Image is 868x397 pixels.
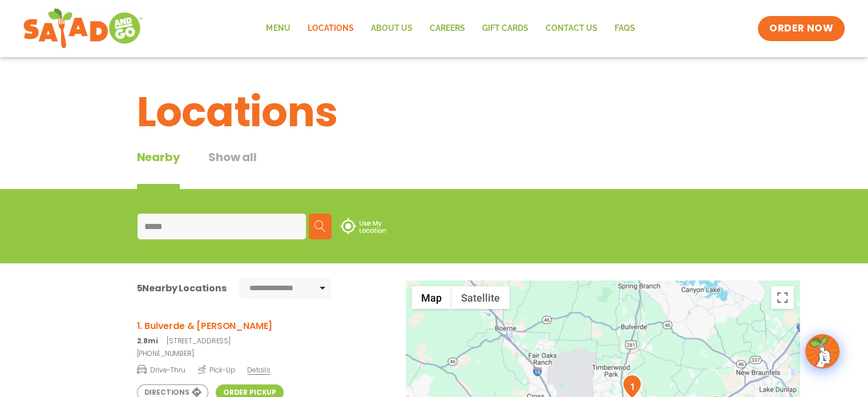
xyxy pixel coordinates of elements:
a: [PHONE_NUMBER] [137,348,382,359]
img: use-location.svg [340,218,386,234]
div: Tabbed content [137,149,285,189]
h3: 1. Bulverde & [PERSON_NAME] [137,319,382,333]
img: search.svg [314,220,326,232]
nav: Menu [257,15,643,42]
a: 1. Bulverde & [PERSON_NAME] 2.8mi[STREET_ADDRESS] [137,319,382,346]
h1: Locations [137,81,732,143]
span: Drive-Thru [137,364,185,375]
span: 5 [137,282,143,295]
div: Nearby Locations [137,281,227,295]
a: About Us [362,15,421,42]
div: Nearby [137,149,180,189]
button: Show all [208,149,256,189]
img: new-SAG-logo-768×292 [23,6,143,51]
button: Show satellite imagery [451,286,510,309]
strong: 2.8mi [137,336,158,346]
span: ORDER NOW [769,22,833,35]
img: wpChatIcon [806,335,838,367]
button: Toggle fullscreen view [771,286,794,309]
a: Careers [421,15,473,42]
button: Show street map [411,286,451,309]
a: Locations [298,15,362,42]
a: ORDER NOW [758,16,845,41]
a: Menu [257,15,298,42]
span: Details [247,365,270,375]
span: Pick-Up [197,364,236,375]
a: Contact Us [536,15,605,42]
a: Drive-Thru Pick-Up Details [137,361,382,375]
a: FAQs [605,15,643,42]
p: [STREET_ADDRESS] [137,336,382,346]
a: GIFT CARDS [473,15,536,42]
